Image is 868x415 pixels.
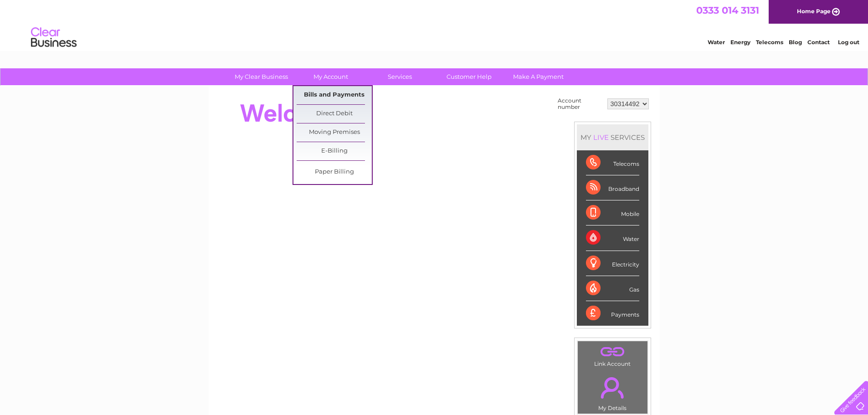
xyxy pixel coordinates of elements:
td: Account number [555,95,605,113]
a: . [580,343,645,359]
div: Water [586,225,639,251]
a: Log out [838,39,859,46]
img: logo.png [31,24,77,51]
a: Contact [807,39,830,46]
a: 0333 014 3131 [696,5,759,16]
a: Paper Billing [297,163,372,181]
a: Energy [730,39,750,46]
a: Moving Premises [297,123,372,142]
a: Telecoms [756,39,783,46]
a: My Account [293,68,368,85]
a: Services [362,68,437,85]
div: Gas [586,276,639,301]
a: Bills and Payments [297,86,372,104]
a: Direct Debit [297,105,372,123]
div: Clear Business is a trading name of Verastar Limited (registered in [GEOGRAPHIC_DATA] No. 3667643... [219,5,650,44]
a: E-Billing [297,142,372,160]
div: Broadband [586,175,639,200]
a: . [580,372,645,404]
div: LIVE [591,133,611,142]
td: Link Account [577,341,648,369]
div: Payments [586,301,639,326]
div: Telecoms [586,150,639,175]
a: Customer Help [431,68,507,85]
a: My Clear Business [224,68,299,85]
div: Mobile [586,200,639,225]
a: Make A Payment [501,68,576,85]
td: My Details [577,369,648,414]
div: Electricity [586,251,639,276]
a: Water [708,39,725,46]
div: MY SERVICES [577,124,648,150]
a: Blog [789,39,802,46]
